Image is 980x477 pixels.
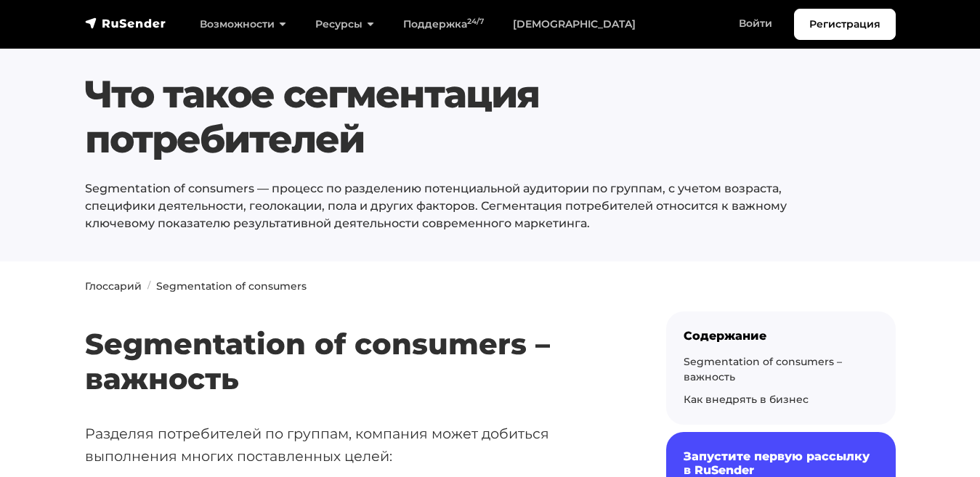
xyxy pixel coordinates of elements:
[85,180,827,232] p: Segmentation of consumers — процесс по разделению потенциальной аудитории по группам, с учетом во...
[684,355,842,383] a: Segmentation of consumers – важность
[85,284,620,396] h2: Segmentation of consumers – важность
[142,279,307,294] li: Segmentation of consumers
[185,9,301,39] a: Возможности
[684,449,878,477] h6: Запустите первую рассылку в RuSender
[684,393,809,406] a: Как внедрять в бизнес
[467,17,484,26] sup: 24/7
[85,72,827,163] h1: Что такое сегментация потребителей
[85,16,166,30] img: RuSender
[85,280,142,293] a: Глоссарий
[389,9,498,39] a: Поддержка24/7
[724,9,787,38] a: Войти
[684,329,878,343] div: Содержание
[498,9,650,39] a: [DEMOGRAPHIC_DATA]
[85,423,620,467] p: Разделяя потребителей по группам, компания может добиться выполнения многих поставленных целей:
[76,279,904,294] nav: breadcrumb
[794,9,896,40] a: Регистрация
[301,9,389,39] a: Ресурсы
